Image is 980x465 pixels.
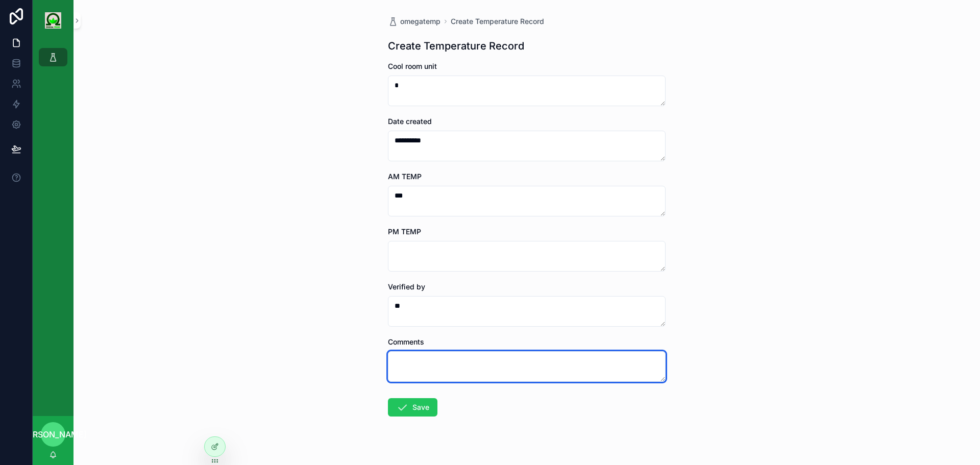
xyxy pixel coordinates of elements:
h1: Create Temperature Record [388,39,524,53]
span: Date created [388,117,432,126]
img: App logo [45,12,61,29]
span: Comments [388,337,424,346]
span: [PERSON_NAME] [19,428,87,440]
span: PM TEMP [388,227,421,236]
div: scrollable content [33,41,73,80]
span: Cool room unit [388,62,437,70]
a: Create Temperature Record [451,16,544,27]
span: AM TEMP [388,172,422,181]
button: Save [388,398,437,417]
span: omegatemp [400,16,440,27]
span: Verified by [388,282,425,291]
a: omegatemp [388,16,440,27]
